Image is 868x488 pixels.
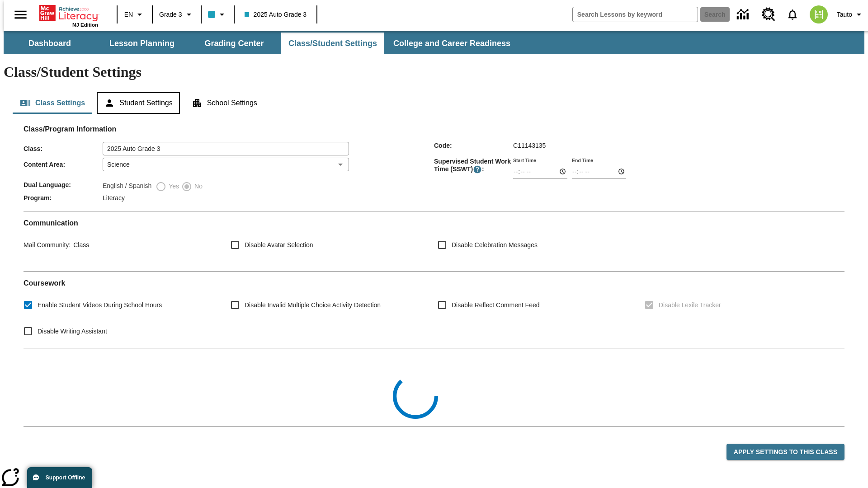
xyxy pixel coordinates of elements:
a: Notifications [781,3,804,26]
h2: Communication [24,219,844,227]
div: SubNavbar [4,33,519,54]
span: Literacy [103,194,125,202]
div: SubNavbar [4,31,864,54]
label: English / Spanish [103,181,151,192]
button: Supervised Student Work Time is the timeframe when students can take LevelSet and when lessons ar... [473,165,482,174]
span: Dual Language : [24,181,103,188]
div: Class/Program Information [24,134,844,204]
button: Dashboard [5,33,95,54]
div: Science [103,158,349,171]
button: Class Settings [13,92,92,114]
img: avatar image [810,5,828,23]
button: Class color is light blue. Change class color [204,6,231,23]
span: NJ Edition [72,22,98,28]
span: Enable Student Videos During School Hours [38,300,162,310]
span: Support Offline [46,474,85,481]
button: Grading Center [189,33,279,54]
span: Class [71,241,89,249]
span: Disable Avatar Selection [245,240,313,250]
div: Home [39,3,98,28]
span: Disable Writing Assistant [38,327,107,336]
a: Data Center [731,2,756,27]
span: Tauto [837,10,852,19]
span: Disable Reflect Comment Feed [452,300,540,310]
button: Open side menu [7,1,34,28]
label: End Time [572,157,593,164]
button: Language: EN, Select a language [120,6,149,23]
span: EN [124,10,133,19]
span: Yes [166,182,179,191]
span: Supervised Student Work Time (SSWT) : [434,158,513,174]
button: Class/Student Settings [281,33,384,54]
span: Program : [24,194,103,202]
a: Resource Center, Will open in new tab [756,2,781,27]
span: Content Area : [24,161,103,168]
span: Code : [434,142,513,149]
button: Student Settings [97,92,179,114]
a: Home [39,4,98,22]
input: search field [573,7,698,22]
button: Select a new avatar [804,3,833,26]
span: Class : [24,145,103,152]
h1: Class/Student Settings [4,64,864,80]
button: Apply Settings to this Class [726,444,844,460]
input: Class [103,142,349,155]
div: Class/Student Settings [13,92,855,114]
button: Support Offline [27,467,92,488]
span: C11143135 [513,142,546,149]
div: Class Collections [24,356,844,419]
button: Lesson Planning [97,33,187,54]
h2: Class/Program Information [24,125,844,133]
button: Grade: Grade 3, Select a grade [156,6,198,23]
label: Start Time [513,157,536,164]
span: No [192,182,203,191]
span: Disable Lexile Tracker [659,300,721,310]
button: College and Career Readiness [386,33,518,54]
button: Profile/Settings [833,6,868,23]
div: Communication [24,219,844,264]
span: Disable Invalid Multiple Choice Activity Detection [245,300,381,310]
span: 2025 Auto Grade 3 [245,10,307,19]
h2: Course work [24,279,844,287]
button: School Settings [184,92,264,114]
span: Disable Celebration Messages [452,240,538,250]
span: Grade 3 [159,10,182,19]
span: Mail Community : [24,241,71,249]
div: Coursework [24,279,844,341]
